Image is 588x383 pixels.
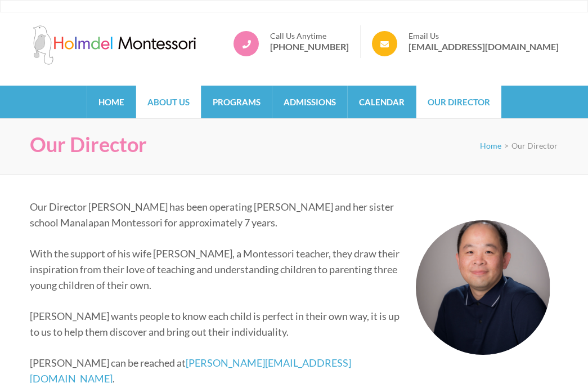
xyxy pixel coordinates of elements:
h1: Our Director [30,132,147,157]
a: Programs [201,86,272,118]
p: Our Director [PERSON_NAME] has been operating [PERSON_NAME] and her sister school Manalapan Monte... [30,199,550,230]
img: Holmdel Montessori School [30,25,199,65]
span: Email Us [409,31,559,41]
a: Our Director [416,86,501,118]
a: [EMAIL_ADDRESS][DOMAIN_NAME] [409,41,559,52]
span: > [504,141,509,150]
span: Call Us Anytime [270,31,349,41]
a: About Us [136,86,201,118]
a: Home [480,141,501,150]
a: Calendar [348,86,416,118]
a: [PHONE_NUMBER] [270,41,349,52]
a: Home [87,86,136,118]
a: Admissions [272,86,347,118]
p: With the support of his wife [PERSON_NAME], a Montessori teacher, they draw their inspiration fro... [30,246,550,293]
p: [PERSON_NAME] wants people to know each child is perfect in their own way, it is up to us to help... [30,308,550,340]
